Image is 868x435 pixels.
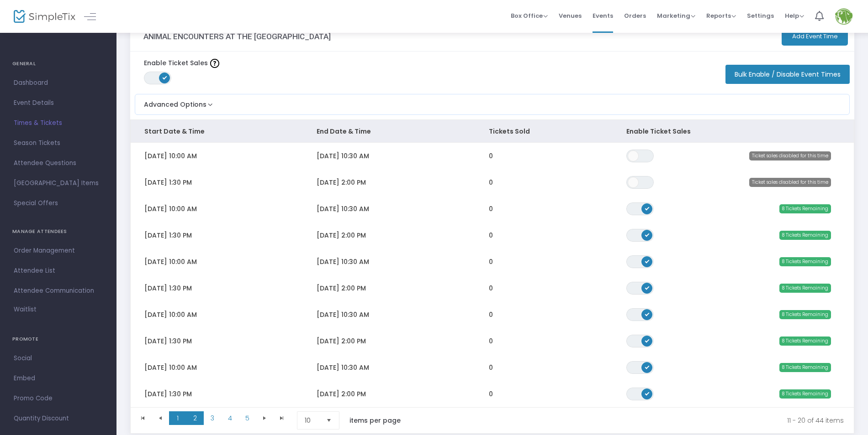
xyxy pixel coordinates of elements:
span: [DATE] 2:00 PM [317,389,366,399]
span: ON [645,206,650,210]
span: Page 1 [169,411,186,425]
button: Add Event Time [782,27,848,46]
span: 8 Tickets Remaining [779,337,831,346]
span: Promo Code [14,393,103,404]
span: 8 Tickets Remaining [779,389,831,399]
span: Event Details [14,97,103,109]
span: [DATE] 1:30 PM [144,389,192,399]
span: Marketing [657,11,695,20]
span: [DATE] 10:00 AM [144,151,197,161]
span: Season Tickets [14,137,103,149]
span: Waitlist [14,305,37,314]
span: [DATE] 10:30 AM [317,363,369,372]
kendo-pager-info: 11 - 20 of 44 items [420,411,844,430]
span: [DATE] 1:30 PM [144,284,192,293]
th: End Date & Time [303,120,475,143]
span: 8 Tickets Remaining [779,231,831,240]
span: Settings [747,4,774,27]
span: Venues [559,4,582,27]
button: Advanced Options [135,94,215,109]
span: [GEOGRAPHIC_DATA] Items [14,177,103,189]
button: Bulk Enable / Disable Event Times [725,65,850,84]
span: Attendee List [14,265,103,277]
span: 0 [489,284,493,293]
label: Enable Ticket Sales [144,58,219,68]
span: ON [645,391,650,395]
span: 10 [305,416,319,425]
span: [DATE] 10:00 AM [144,204,197,213]
span: 8 Tickets Remaining [779,310,831,319]
span: Social [14,352,103,364]
h4: MANAGE ATTENDEES [12,223,104,241]
span: Go to the next page [261,414,268,422]
span: [DATE] 1:30 PM [144,337,192,346]
span: ON [645,232,650,237]
span: Go to the last page [273,411,291,425]
th: Tickets Sold [475,120,613,143]
span: Embed [14,373,103,384]
span: [DATE] 10:30 AM [317,310,369,319]
span: [DATE] 2:00 PM [317,337,366,346]
button: Select [323,412,335,429]
span: Page 3 [204,411,221,425]
span: 0 [489,231,493,240]
span: ON [645,259,650,263]
span: Quantity Discount [14,413,103,425]
span: Page 2 [186,411,204,425]
span: Go to the previous page [157,414,164,422]
span: Reports [706,11,736,20]
span: 8 Tickets Remaining [779,284,831,293]
span: Page 5 [238,411,256,425]
span: [DATE] 10:00 AM [144,257,197,266]
span: 0 [489,257,493,266]
span: Page 4 [221,411,238,425]
h3: ANIMAL ENCOUNTERS AT THE [GEOGRAPHIC_DATA] [143,32,331,41]
div: Data table [131,120,854,407]
span: ON [645,311,650,316]
span: Special Offers [14,197,103,209]
span: Box Office [511,11,548,20]
span: Order Management [14,245,103,257]
span: 0 [489,204,493,213]
span: 0 [489,389,493,399]
th: Start Date & Time [131,120,303,143]
span: [DATE] 10:30 AM [317,151,369,161]
span: 0 [489,363,493,372]
label: items per page [349,416,401,425]
span: 0 [489,310,493,319]
span: ON [645,285,650,290]
span: ON [163,75,167,80]
span: Attendee Questions [14,157,103,169]
span: ON [645,364,650,369]
span: [DATE] 1:30 PM [144,178,192,187]
span: [DATE] 10:00 AM [144,363,197,372]
span: 8 Tickets Remaining [779,363,831,372]
span: Orders [624,4,646,27]
span: [DATE] 10:00 AM [144,310,197,319]
span: Ticket sales disabled for this time [749,178,831,187]
span: Go to the previous page [152,411,169,425]
span: [DATE] 10:30 AM [317,257,369,266]
span: 0 [489,151,493,161]
span: 0 [489,337,493,346]
span: [DATE] 2:00 PM [317,178,366,187]
span: Times & Tickets [14,117,103,129]
span: ON [645,338,650,342]
span: [DATE] 10:30 AM [317,204,369,213]
h4: GENERAL [12,55,104,73]
span: Go to the first page [134,411,152,425]
span: [DATE] 2:00 PM [317,284,366,293]
th: Enable Ticket Sales [613,120,716,143]
img: question-mark [210,59,219,68]
span: Go to the next page [256,411,273,425]
span: Events [593,4,613,27]
span: Help [785,11,804,20]
span: 8 Tickets Remaining [779,257,831,266]
span: 0 [489,178,493,187]
span: Go to the last page [278,414,286,422]
span: Ticket sales disabled for this time [749,151,831,161]
span: [DATE] 2:00 PM [317,231,366,240]
span: Go to the first page [139,414,147,422]
span: Attendee Communication [14,285,103,297]
span: [DATE] 1:30 PM [144,231,192,240]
